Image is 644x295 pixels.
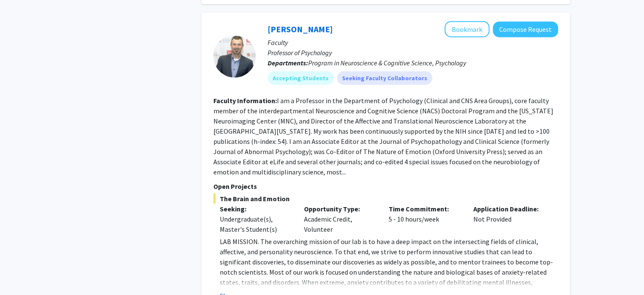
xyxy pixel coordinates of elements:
p: Opportunity Type: [304,204,376,214]
button: Add Alexander Shackman to Bookmarks [445,21,489,37]
div: Academic Credit, Volunteer [298,204,382,234]
p: Faculty [268,37,558,48]
div: Not Provided [467,204,552,234]
b: Faculty Information: [213,96,277,105]
b: Departments: [268,59,308,67]
span: Program in Neuroscience & Cognitive Science, Psychology [308,59,466,67]
p: Seeking: [220,204,292,214]
div: Undergraduate(s), Master's Student(s) [220,214,292,234]
p: Application Deadline: [473,204,545,214]
div: 5 - 10 hours/week [382,204,467,234]
mat-chip: Accepting Students [268,71,334,85]
a: [PERSON_NAME] [268,24,333,34]
p: Time Commitment: [389,204,461,214]
p: Open Projects [213,181,558,191]
fg-read-more: I am a Professor in the Department of Psychology (Clinical and CNS Area Groups), core faculty mem... [213,96,553,176]
button: Compose Request to Alexander Shackman [493,22,558,37]
mat-chip: Seeking Faculty Collaborators [337,71,432,85]
iframe: Chat [6,257,36,289]
p: Professor of Psychology [268,48,558,58]
span: The Brain and Emotion [213,194,558,204]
